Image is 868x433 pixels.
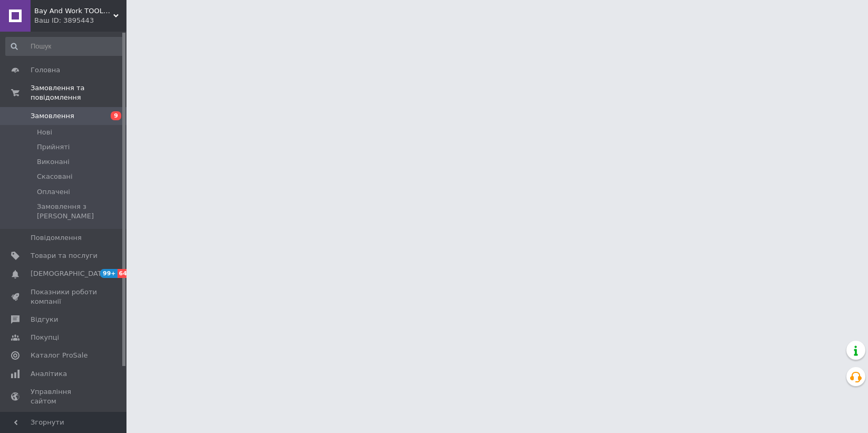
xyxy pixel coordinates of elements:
input: Пошук [5,37,124,56]
span: Головна [31,65,60,75]
span: 99+ [100,269,118,278]
div: Ваш ID: 3895443 [34,16,126,25]
span: Оплачені [37,187,70,197]
span: Покупці [31,333,59,342]
span: Показники роботи компанії [31,287,97,306]
span: Відгуки [31,315,58,324]
span: Замовлення [31,111,74,121]
span: 9 [111,111,121,120]
span: 64 [118,269,130,278]
span: Скасовані [37,172,73,181]
span: [DEMOGRAPHIC_DATA] [31,269,109,278]
span: Управління сайтом [31,387,97,406]
span: Виконані [37,157,70,167]
span: Товари та послуги [31,251,97,261]
span: Каталог ProSale [31,351,87,360]
span: Замовлення та повідомлення [31,83,126,102]
span: Аналітика [31,369,67,379]
span: Прийняті [37,142,70,152]
span: Повідомлення [31,233,82,243]
span: Замовлення з [PERSON_NAME] [37,202,123,221]
span: Bay And Work TOOLBOX [34,6,113,16]
span: Нові [37,128,52,137]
